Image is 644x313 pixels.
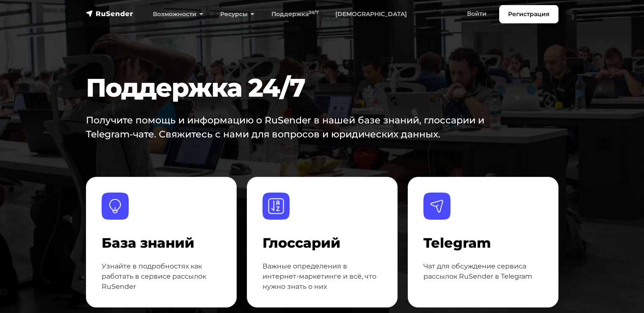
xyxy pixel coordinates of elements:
img: RuSender [86,9,133,18]
a: Глоссарий Глоссарий Важные определения в интернет-маркетинге и всё, что нужно знать о них [247,177,398,307]
a: Telegram Telegram Чат для обсуждение сервиса рассылок RuSender в Telegram [408,177,558,307]
sup: 24/7 [309,10,318,15]
p: Получите помощь и информацию о RuSender в нашей базе знаний, глоссарии и Telegram-чате. Свяжитесь... [86,113,496,141]
h4: Глоссарий [263,235,382,251]
h1: Поддержка 24/7 [86,73,518,103]
img: Глоссарий [263,193,290,220]
img: База знаний [102,193,129,220]
h4: База знаний [102,235,221,251]
p: Важные определения в интернет-маркетинге и всё, что нужно знать о них [263,261,382,292]
a: [DEMOGRAPHIC_DATA] [327,6,415,23]
img: Telegram [423,193,451,220]
a: Регистрация [499,5,558,23]
a: Войти [459,5,495,22]
p: Узнайте в подробностях как работать в сервисе рассылок RuSender [102,261,221,292]
a: Поддержка24/7 [263,6,327,23]
h4: Telegram [423,235,543,251]
a: Ресурсы [212,6,263,23]
p: Чат для обсуждение сервиса рассылок RuSender в Telegram [423,261,543,282]
a: Возможности [144,6,212,23]
a: База знаний База знаний Узнайте в подробностях как работать в сервисе рассылок RuSender [86,177,237,307]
